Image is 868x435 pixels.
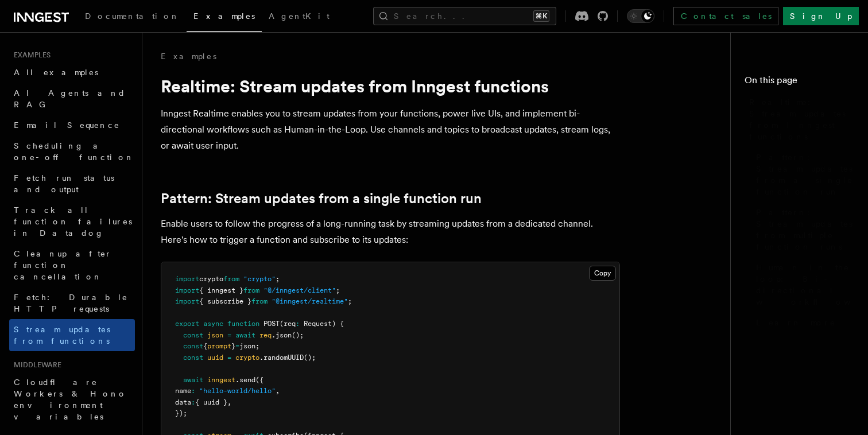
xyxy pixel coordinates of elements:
span: from [243,286,259,294]
span: ; [276,275,280,283]
span: .randomUUID [259,354,304,362]
span: json; [239,342,259,350]
span: { subscribe } [199,297,251,305]
span: Middleware [9,360,61,370]
span: : [296,320,300,328]
span: AI Agents and RAG [14,88,126,109]
span: name [175,387,191,395]
a: Fetch run status and output [9,168,135,200]
span: import [175,275,199,283]
span: (req [280,320,296,328]
span: , [276,387,280,395]
a: Pattern: Stream updates from a single function run [751,147,854,202]
a: All examples [9,62,135,83]
span: = [227,331,231,339]
span: Documentation [85,11,180,21]
a: Learn more [751,312,854,333]
span: : [191,387,195,395]
span: crypto [235,354,259,362]
span: Stream updates from functions [14,325,110,345]
span: : [191,398,195,406]
span: "@inngest/realtime" [272,297,348,305]
span: Track all function failures in Datadog [14,205,132,238]
button: Copy [589,266,616,281]
span: Examples [9,51,51,60]
a: Track all function failures in Datadog [9,200,135,243]
span: async [203,320,223,328]
span: = [227,354,231,362]
span: "hello-world/hello" [199,387,276,395]
a: Examples [187,3,262,32]
span: import [175,286,199,294]
span: Fetch: Durable HTTP requests [14,293,128,313]
a: Cleanup after function cancellation [9,243,135,287]
span: Cleanup after function cancellation [14,249,112,281]
h4: On this page [745,73,854,92]
span: "@/inngest/client" [263,286,336,294]
a: Email Sequence [9,115,135,135]
a: AI Agents and RAG [9,83,135,115]
button: Toggle dark mode [627,9,654,23]
a: Stream updates from functions [9,319,135,351]
a: Pattern: Stream updates from multiple function runs [751,202,854,257]
span: await [235,331,255,339]
span: (); [304,354,316,362]
p: Inngest Realtime enables you to stream updates from your functions, power live UIs, and implement... [161,106,620,154]
span: uuid [207,354,223,362]
span: inngest [207,376,235,384]
span: prompt [207,342,231,350]
a: Scheduling a one-off function [9,135,135,168]
span: Request [304,320,332,328]
span: Realtime: Stream updates from Inngest functions [749,96,854,142]
a: Pattern: Stream updates from a single function run [161,191,482,207]
span: Pattern: Stream updates from multiple function runs [756,207,854,253]
span: }); [175,409,187,417]
span: await [183,376,203,384]
span: data [175,398,191,406]
a: Realtime: Stream updates from Inngest functions [745,92,854,147]
span: .json [272,331,292,339]
span: from [223,275,239,283]
a: Cloudflare Workers & Hono environment variables [9,372,135,427]
span: ; [348,297,352,305]
span: ; [336,286,340,294]
a: Human in the loop: Bi-directional workflows [751,257,854,312]
span: All examples [14,68,98,77]
span: Scheduling a one-off function [14,141,134,162]
p: Enable users to follow the progress of a long-running task by streaming updates from a dedicated ... [161,216,620,248]
span: "crypto" [243,275,276,283]
button: Search...⌘K [373,7,556,25]
kbd: ⌘K [533,10,549,22]
span: } [231,342,235,350]
a: Documentation [78,3,187,31]
span: crypto [199,275,223,283]
span: Fetch run status and output [14,173,114,194]
span: import [175,297,199,305]
span: Examples [193,11,255,21]
span: = [235,342,239,350]
span: Cloudflare Workers & Hono environment variables [14,378,127,421]
span: ) { [332,320,344,328]
span: const [183,354,203,362]
span: (); [292,331,304,339]
span: AgentKit [269,11,330,21]
span: .send [235,376,255,384]
span: { inngest } [199,286,243,294]
a: Contact sales [673,7,778,25]
span: { uuid } [195,398,227,406]
span: { [203,342,207,350]
a: AgentKit [262,3,336,31]
a: Examples [161,51,216,62]
a: Fetch: Durable HTTP requests [9,287,135,319]
span: req [259,331,272,339]
span: POST [263,320,280,328]
span: Email Sequence [14,121,120,130]
span: Pattern: Stream updates from a single function run [756,152,854,197]
span: , [227,398,231,406]
span: json [207,331,223,339]
span: export [175,320,199,328]
h1: Realtime: Stream updates from Inngest functions [161,76,620,96]
span: Learn more [756,317,836,328]
span: const [183,331,203,339]
span: const [183,342,203,350]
